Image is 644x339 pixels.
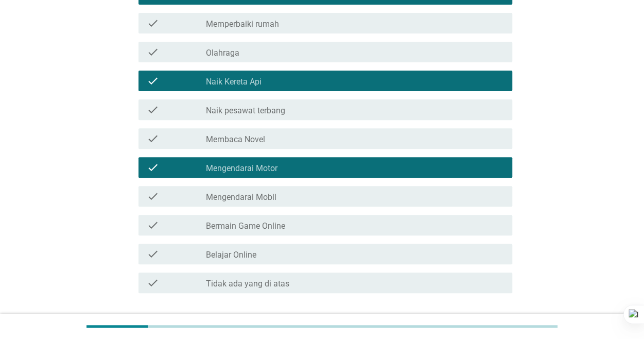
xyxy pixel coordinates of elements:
label: Belajar Online [206,250,256,260]
label: Olahraga [206,48,239,58]
label: Memperbaiki rumah [206,19,279,29]
label: Mengendarai Mobil [206,192,276,202]
i: check [147,17,159,29]
i: check [147,75,159,87]
i: check [147,277,159,289]
label: Bermain Game Online [206,221,285,231]
i: check [147,132,159,145]
i: check [147,46,159,58]
label: Naik pesawat terbang [206,106,285,116]
label: Tidak ada yang di atas [206,279,289,289]
i: check [147,104,159,116]
i: check [147,219,159,231]
i: check [147,248,159,260]
label: Naik Kereta Api [206,77,262,87]
i: check [147,190,159,202]
label: Membaca Novel [206,134,265,145]
label: Mengendarai Motor [206,163,277,174]
i: check [147,161,159,174]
